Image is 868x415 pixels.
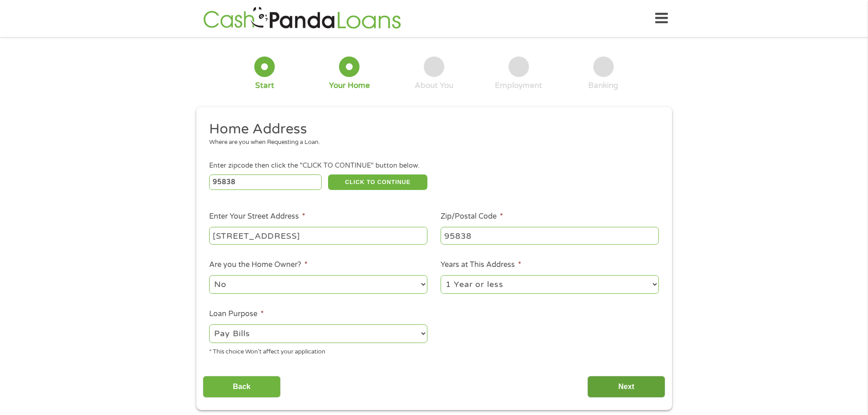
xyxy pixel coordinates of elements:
[209,260,308,270] label: Are you the Home Owner?
[203,376,281,398] input: Back
[255,81,274,91] div: Start
[200,5,404,31] img: GetLoanNow Logo
[328,174,427,190] button: CLICK TO CONTINUE
[587,376,665,398] input: Next
[415,81,453,91] div: About You
[209,174,322,190] input: Enter Zipcode (e.g 01510)
[209,161,658,171] div: Enter zipcode then click the "CLICK TO CONTINUE" button below.
[209,309,264,319] label: Loan Purpose
[209,212,305,221] label: Enter Your Street Address
[441,212,503,221] label: Zip/Postal Code
[588,81,618,91] div: Banking
[209,344,427,357] div: * This choice Won’t affect your application
[329,81,370,91] div: Your Home
[209,138,652,147] div: Where are you when Requesting a Loan.
[209,120,652,138] h2: Home Address
[495,81,542,91] div: Employment
[441,260,521,270] label: Years at This Address
[209,227,427,244] input: 1 Main Street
